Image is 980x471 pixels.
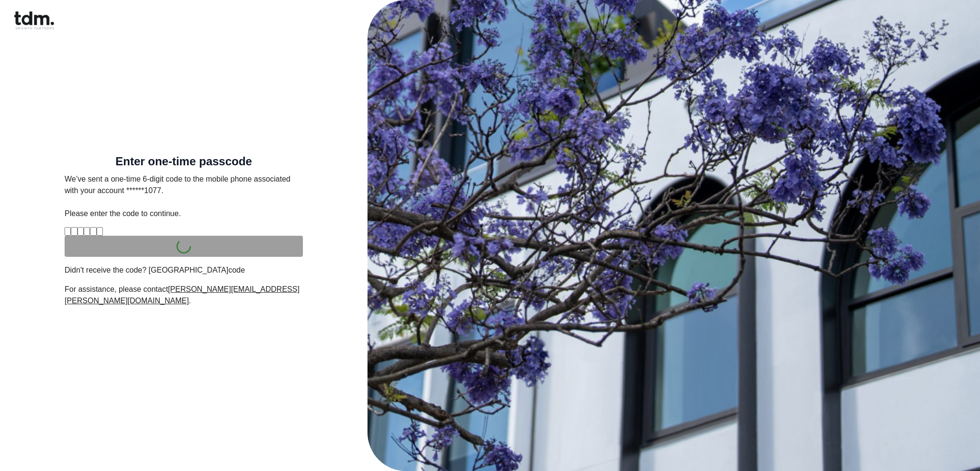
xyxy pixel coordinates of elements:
input: Digit 6 [97,227,103,236]
input: Digit 5 [90,227,96,236]
input: Digit 2 [71,227,77,236]
input: Digit 4 [84,227,90,236]
u: [PERSON_NAME][EMAIL_ADDRESS][PERSON_NAME][DOMAIN_NAME] [65,285,300,305]
input: Digit 3 [78,227,84,236]
a: code [228,266,245,274]
p: Didn't receive the code? [GEOGRAPHIC_DATA] [65,264,303,276]
p: We’ve sent a one-time 6-digit code to the mobile phone associated with your account ******1077. P... [65,173,303,219]
h5: Enter one-time passcode [65,157,303,166]
p: For assistance, please contact . [65,284,303,307]
input: Please enter verification code. Digit 1 [65,227,71,236]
